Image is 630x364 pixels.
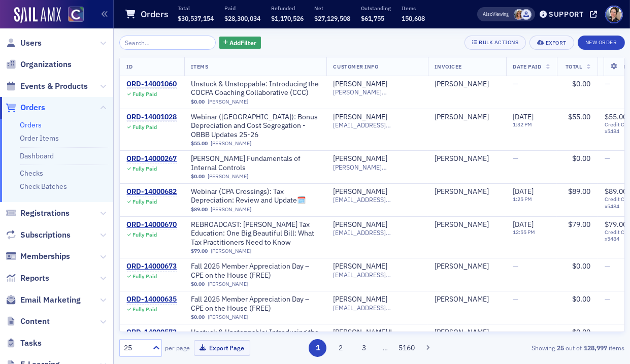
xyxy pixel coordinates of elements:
[334,121,421,129] span: [EMAIL_ADDRESS][DOMAIN_NAME]
[334,63,379,70] span: Customer Info
[605,294,610,304] span: —
[309,339,326,357] button: 1
[435,262,489,271] a: [PERSON_NAME]
[572,327,590,337] span: $0.00
[435,63,462,70] span: Invoicee
[435,113,489,122] a: [PERSON_NAME]
[178,14,214,22] span: $30,537,154
[20,134,59,143] a: Order Items
[20,81,88,92] span: Events & Products
[465,36,526,50] button: Bulk Actions
[127,295,177,304] a: ORD-14000635
[334,229,421,237] span: [EMAIL_ADDRESS][DOMAIN_NAME]
[208,98,248,105] a: [PERSON_NAME]
[191,154,319,172] span: Surgent's Fundamentals of Internal Controls
[314,14,350,22] span: $27,129,508
[191,220,319,247] span: REBROADCAST: Don Farmer Tax Education: One Big Beautiful Bill: What Tax Practitioners Need to Know
[334,328,421,355] a: [PERSON_NAME] "[PERSON_NAME]" [PERSON_NAME]
[271,14,304,22] span: $1,170,526
[572,154,590,163] span: $0.00
[6,316,50,327] a: Content
[334,187,388,196] div: [PERSON_NAME]
[435,328,489,337] a: [PERSON_NAME]
[6,294,81,306] a: Email Marketing
[463,343,625,352] div: Showing out of items
[127,113,177,122] a: ORD-14001028
[605,327,610,337] span: —
[435,154,499,163] span: Samantha LaPointe
[230,38,257,47] span: Add Filter
[127,63,133,70] span: ID
[191,187,319,205] a: Webinar (CPA Crossings): Tax Depreciation: Review and Update🗓️
[20,120,42,129] a: Orders
[435,220,489,229] div: [PERSON_NAME]
[513,220,534,229] span: [DATE]
[191,80,319,97] span: Unstuck & Unstoppable: Introducing the COCPA Coaching Collaborative (CCC)
[435,295,499,304] span: Cheryl Solze
[334,295,388,304] a: [PERSON_NAME]
[605,79,610,88] span: —
[334,80,388,89] a: [PERSON_NAME]
[20,316,50,327] span: Content
[568,112,590,121] span: $55.00
[361,5,391,12] p: Outstanding
[334,262,388,271] div: [PERSON_NAME]
[435,113,499,122] span: Cheryl Solze
[20,38,42,49] span: Users
[479,40,518,45] div: Bulk Actions
[582,343,609,352] strong: 128,997
[191,206,208,213] span: $89.00
[529,36,574,50] button: Export
[555,343,566,352] strong: 25
[568,187,590,196] span: $89.00
[605,6,623,23] span: Profile
[435,295,489,304] div: [PERSON_NAME]
[605,154,610,163] span: —
[334,113,388,122] a: [PERSON_NAME]
[605,112,627,121] span: $55.00
[127,187,177,196] a: ORD-14000682
[178,5,214,12] p: Total
[208,281,248,287] a: [PERSON_NAME]
[20,182,67,191] a: Check Batches
[435,187,489,196] a: [PERSON_NAME]
[191,262,319,280] span: Fall 2025 Member Appreciation Day – CPE on the House (FREE)
[191,328,319,346] a: Unstuck & Unstoppable: Introducing the COCPA Coaching Collaborative (CCC)
[20,102,45,113] span: Orders
[334,196,421,204] span: [EMAIL_ADDRESS][DOMAIN_NAME]
[191,281,205,287] span: $0.00
[513,294,519,304] span: —
[6,273,49,284] a: Reports
[20,208,70,219] span: Registrations
[165,343,190,352] label: per page
[20,59,72,70] span: Organizations
[191,248,208,254] span: $79.00
[271,5,304,12] p: Refunded
[6,38,42,49] a: Users
[483,11,509,18] span: Viewing
[208,314,248,320] a: [PERSON_NAME]
[361,14,384,22] span: $61,755
[20,294,81,306] span: Email Marketing
[194,340,250,356] button: Export Page
[20,273,49,284] span: Reports
[127,154,177,163] div: ORD-14000267
[14,7,61,23] img: SailAMX
[211,140,251,147] a: [PERSON_NAME]
[132,198,157,205] div: Fully Paid
[435,80,489,89] a: [PERSON_NAME]
[435,154,489,163] a: [PERSON_NAME]
[127,80,177,89] a: ORD-14001060
[20,251,70,262] span: Memberships
[566,63,582,70] span: Total
[521,9,532,20] span: Piyali Chatterjee
[513,187,534,196] span: [DATE]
